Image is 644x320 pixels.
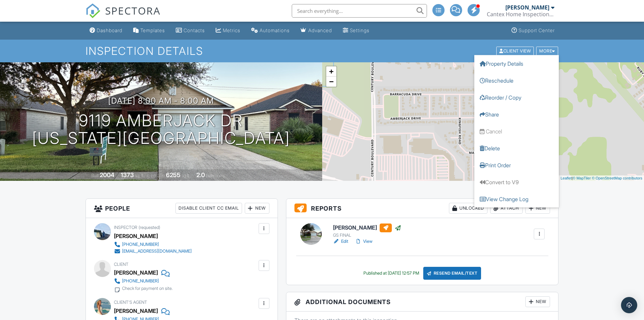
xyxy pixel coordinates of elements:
a: Share [474,106,559,123]
div: Attach [490,203,523,214]
a: Leaflet [560,176,572,180]
div: 2004 [100,171,114,178]
a: © OpenStreetMap contributors [592,176,642,180]
a: Dashboard [87,24,125,37]
a: Support Center [509,24,557,37]
h3: Reports [286,199,558,218]
div: Metrics [223,27,240,33]
a: Print Order [474,156,559,173]
span: Lot Size [151,173,165,178]
div: Open Intercom Messenger [621,297,637,313]
div: More [536,46,558,56]
div: Advanced [308,27,332,33]
span: bathrooms [206,173,225,178]
a: Automations (Basic) [248,24,292,37]
span: sq.ft. [182,173,190,178]
div: 1373 [121,171,134,178]
div: Cantex Home Inspections LLC [487,11,554,18]
a: [PHONE_NUMBER] [114,278,173,284]
a: Property Details [474,55,559,72]
a: Zoom out [326,77,336,87]
h3: People [86,199,278,218]
span: Built [91,173,99,178]
h6: [PERSON_NAME] [333,223,401,232]
div: [PERSON_NAME] [114,231,158,241]
div: Client View [496,46,534,56]
a: Settings [340,24,372,37]
a: [EMAIL_ADDRESS][DOMAIN_NAME] [114,248,192,255]
div: [PERSON_NAME] [505,4,549,11]
span: SPECTORA [105,3,161,18]
div: New [525,203,550,214]
div: Dashboard [97,27,122,33]
a: Client View [496,48,535,53]
div: [PHONE_NUMBER] [122,242,159,247]
a: Advanced [298,24,335,37]
a: Templates [130,24,168,37]
div: Published at [DATE] 12:57 PM [363,271,419,276]
div: 2.0 [196,171,205,178]
div: Disable Client CC Email [175,203,242,214]
a: Convert to V9 [474,173,559,190]
a: View Change Log [474,190,559,207]
a: [PERSON_NAME] GS FINAL [333,223,401,238]
div: Settings [350,27,369,33]
div: New [245,203,269,214]
h1: 9119 Amberjack Dr [US_STATE][GEOGRAPHIC_DATA] [32,112,290,148]
div: [EMAIL_ADDRESS][DOMAIN_NAME] [122,249,192,254]
span: Client [114,262,128,267]
div: Support Center [519,27,555,33]
span: sq. ft. [135,173,144,178]
span: (requested) [139,225,160,230]
a: Delete [474,140,559,156]
a: Edit [333,238,348,245]
h1: Inspection Details [86,45,559,57]
h3: Additional Documents [286,292,558,312]
div: Unlocked [449,203,487,214]
span: Inspector [114,225,137,230]
input: Search everything... [292,4,427,18]
a: Metrics [213,24,243,37]
a: Zoom in [326,66,336,77]
a: Reschedule [474,72,559,89]
a: [PERSON_NAME] [114,306,158,316]
div: Contacts [184,27,205,33]
div: [PERSON_NAME] [114,268,158,278]
span: Client's Agent [114,300,147,305]
div: Templates [140,27,165,33]
div: Check for payment on site. [122,286,173,291]
div: New [525,296,550,307]
a: [PHONE_NUMBER] [114,241,192,248]
div: [PHONE_NUMBER] [122,278,159,284]
div: | [559,175,644,181]
div: 6255 [166,171,181,178]
a: © MapTiler [573,176,591,180]
div: Resend Email/Text [423,267,481,280]
a: View [355,238,373,245]
a: Reorder / Copy [474,89,559,106]
a: SPECTORA [86,9,161,23]
h3: [DATE] 8:00 am - 8:00 am [108,96,214,105]
div: GS FINAL [333,233,401,238]
a: Contacts [173,24,208,37]
div: Cancel [486,127,502,135]
div: Automations [260,27,290,33]
img: The Best Home Inspection Software - Spectora [86,3,100,18]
